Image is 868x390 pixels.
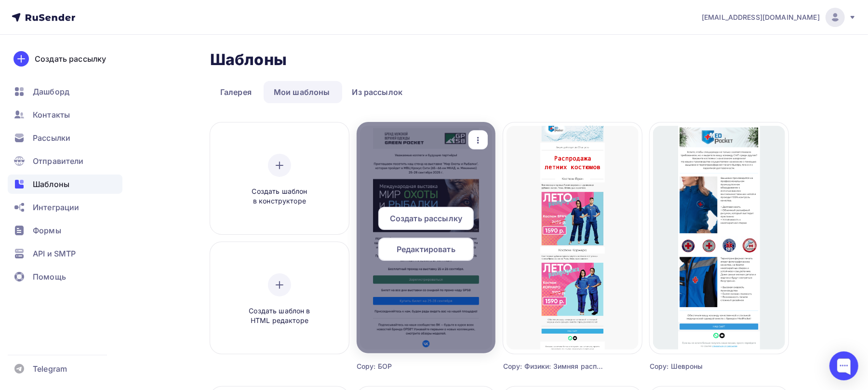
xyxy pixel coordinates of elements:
[702,13,820,22] span: [EMAIL_ADDRESS][DOMAIN_NAME]
[390,213,462,224] span: Создать рассылку
[702,8,856,27] a: [EMAIL_ADDRESS][DOMAIN_NAME]
[397,243,455,255] span: Редактировать
[33,248,76,259] span: API и SMTP
[8,105,122,124] a: Контакты
[33,155,84,167] span: Отправители
[33,225,61,236] span: Формы
[234,187,325,206] span: Создать шаблон в конструкторе
[33,109,70,121] span: Контакты
[8,175,122,194] a: Шаблоны
[8,82,122,101] a: Дашборд
[357,362,461,371] div: Copy: БОР
[8,151,122,171] a: Отправители
[264,81,340,103] a: Мои шаблоны
[33,202,79,213] span: Интеграции
[503,362,607,371] div: Copy: Физики: Зимняя распродажа
[8,128,122,148] a: Рассылки
[210,81,262,103] a: Галерея
[33,86,69,97] span: Дашборд
[33,363,67,375] span: Telegram
[33,132,70,144] span: Рассылки
[8,221,122,240] a: Формы
[33,271,66,282] span: Помощь
[234,306,325,326] span: Создать шаблон в HTML редакторе
[342,81,413,103] a: Из рассылок
[210,50,287,69] h2: Шаблоны
[650,362,754,371] div: Copy: Шевроны
[33,178,69,190] span: Шаблоны
[35,53,106,65] div: Создать рассылку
